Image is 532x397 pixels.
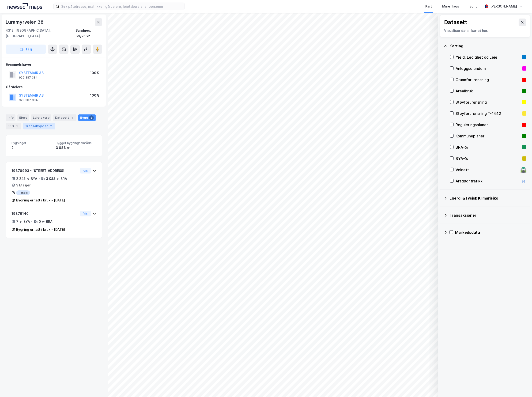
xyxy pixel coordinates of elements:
[90,93,99,98] div: 100%
[46,176,67,181] div: 3 088 ㎡ BRA
[456,178,519,184] div: Årsdøgntrafikk
[449,43,526,49] div: Kartlag
[80,211,91,216] button: Vis
[23,123,55,129] div: Transaksjoner
[78,114,96,121] div: Bygg
[6,62,102,67] div: Hjemmelshaver
[16,176,37,181] div: 2 245 ㎡ BYA
[509,374,532,397] div: Kontrollprogram for chat
[456,99,520,105] div: Støyforurensning
[19,76,38,79] div: 929 387 384
[456,156,520,161] div: BYA–%
[11,145,52,151] div: 2
[6,114,15,121] div: Info
[444,19,467,26] div: Datasett
[456,133,520,139] div: Kommuneplaner
[11,168,78,174] div: 19378993 - [STREET_ADDRESS]
[456,77,520,83] div: Grunnforurensning
[16,227,65,232] div: Bygning er tatt i bruk - [DATE]
[16,219,30,224] div: 7 ㎡ BYA
[16,197,65,203] div: Bygning er tatt i bruk - [DATE]
[449,212,526,218] div: Transaksjoner
[31,114,51,121] div: Leietakere
[31,220,33,223] div: •
[70,115,75,120] div: 1
[6,18,45,26] div: Luramyrveien 38
[89,115,94,120] div: 2
[8,3,42,10] img: logo.a4113a55bc3d86da70a041830d287a7e.svg
[53,114,76,121] div: Datasett
[456,111,520,116] div: Støyforurensning T-1442
[38,177,40,181] div: •
[90,70,99,76] div: 100%
[6,45,46,54] button: Tag
[19,98,38,102] div: 929 387 384
[11,141,52,145] span: Bygninger
[75,28,102,39] div: Sandnes, 69/2562
[15,124,19,129] div: 1
[59,3,185,10] input: Søk på adresse, matrikkel, gårdeiere, leietakere eller personer
[456,54,520,60] div: Yield, Ledighet og Leie
[456,167,519,173] div: Veinett
[456,122,520,128] div: Reguleringsplaner
[456,66,520,71] div: Anleggseiendom
[11,211,78,216] div: 19379140
[449,195,526,201] div: Energi & Fysisk Klimarisiko
[17,114,29,121] div: Eiere
[456,144,520,150] div: BRA–%
[442,4,459,9] div: Mine Tags
[6,28,75,39] div: 4313, [GEOGRAPHIC_DATA], [GEOGRAPHIC_DATA]
[80,168,91,174] button: Vis
[16,182,30,188] div: 3 Etasjer
[456,88,520,94] div: Arealbruk
[455,230,526,235] div: Markedsdata
[425,4,432,9] div: Kart
[509,374,532,397] iframe: Chat Widget
[49,124,53,129] div: 2
[469,4,478,9] div: Bolig
[6,123,21,129] div: ESG
[39,219,53,224] div: 0 ㎡ BRA
[490,4,517,9] div: [PERSON_NAME]
[56,145,96,151] div: 3 088 ㎡
[56,141,96,145] span: Bygget bygningsområde
[521,167,527,173] div: 🛣️
[444,28,526,34] div: Visualiser data i kartet her.
[6,84,102,90] div: Gårdeiere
